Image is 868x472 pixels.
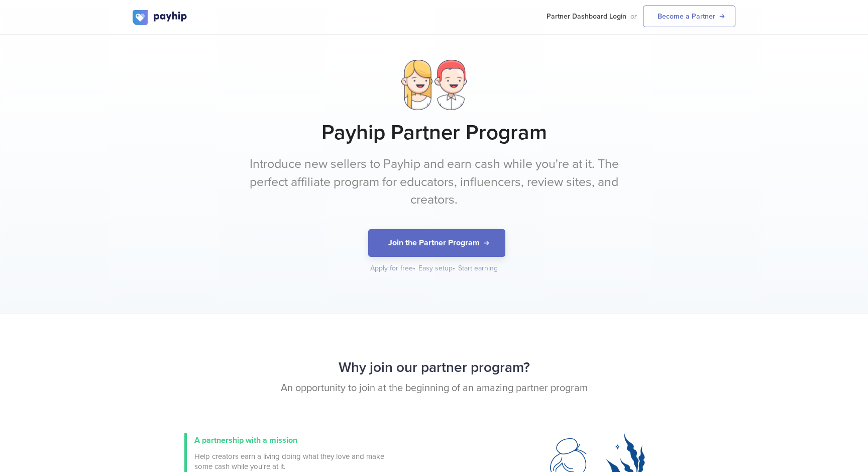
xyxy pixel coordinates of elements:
p: An opportunity to join at the beginning of an amazing partner program [133,381,735,396]
h2: Why join our partner program? [133,354,735,381]
p: Introduce new sellers to Payhip and earn cash while you're at it. The perfect affiliate program f... [246,155,622,209]
a: Become a Partner [643,6,735,27]
span: Help creators earn a living doing what they love and make some cash while you're at it. [194,451,385,471]
span: • [413,264,415,272]
span: • [453,264,455,272]
img: dude.png [435,60,467,110]
img: logo.svg [133,10,188,25]
div: Easy setup [418,263,456,273]
div: Apply for free [370,263,416,273]
h1: Payhip Partner Program [133,120,735,145]
img: lady.png [401,60,432,110]
button: Join the Partner Program [368,229,505,257]
span: A partnership with a mission [194,435,297,445]
div: Start earning [458,263,498,273]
